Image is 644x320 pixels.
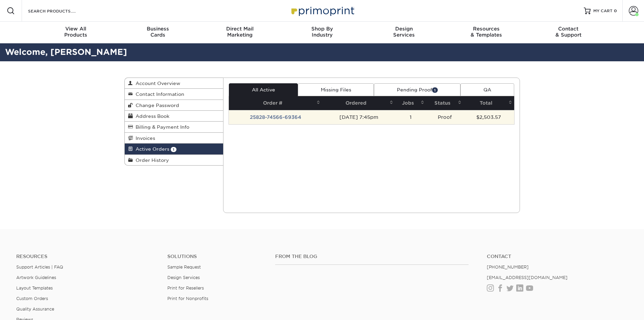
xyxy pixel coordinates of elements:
[133,103,179,108] span: Change Password
[281,26,363,32] span: Shop By
[281,22,363,43] a: Shop ByIndustry
[288,3,356,18] img: Primoprint
[125,155,223,165] a: Order History
[426,110,464,124] td: Proof
[35,22,117,43] a: View AllProducts
[487,264,529,270] a: [PHONE_NUMBER]
[229,96,322,110] th: Order #
[395,110,426,124] td: 1
[16,296,48,301] a: Custom Orders
[395,96,426,110] th: Jobs
[35,26,117,32] span: View All
[229,83,298,96] a: All Active
[167,264,201,270] a: Sample Request
[16,275,56,280] a: Artwork Guidelines
[167,285,204,291] a: Print for Resellers
[527,26,610,32] span: Contact
[167,254,265,259] h4: Solutions
[487,275,568,280] a: [EMAIL_ADDRESS][DOMAIN_NAME]
[133,113,169,119] span: Address Book
[133,146,169,152] span: Active Orders
[432,87,438,92] span: 1
[171,147,176,152] span: 1
[2,299,57,318] iframe: Google Customer Reviews
[125,144,223,154] a: Active Orders 1
[133,135,155,141] span: Invoices
[16,254,157,259] h4: Resources
[614,8,617,13] span: 0
[117,22,199,43] a: BusinessCards
[27,7,93,15] input: SEARCH PRODUCTS.....
[125,89,223,100] a: Contact Information
[167,296,208,301] a: Print for Nonprofits
[374,83,460,96] a: Pending Proof1
[460,83,514,96] a: QA
[16,264,63,270] a: Support Articles | FAQ
[125,122,223,132] a: Billing & Payment Info
[298,83,374,96] a: Missing Files
[133,124,189,130] span: Billing & Payment Info
[322,96,395,110] th: Ordered
[363,26,445,38] div: Services
[487,254,628,259] a: Contact
[125,78,223,89] a: Account Overview
[125,111,223,122] a: Address Book
[593,8,613,14] span: MY CART
[463,110,514,124] td: $2,503.57
[426,96,464,110] th: Status
[275,254,469,259] h4: From the Blog
[199,26,281,38] div: Marketing
[125,100,223,111] a: Change Password
[363,22,445,43] a: DesignServices
[133,91,184,97] span: Contact Information
[117,26,199,32] span: Business
[199,22,281,43] a: Direct MailMarketing
[133,81,180,86] span: Account Overview
[281,26,363,38] div: Industry
[117,26,199,38] div: Cards
[527,26,610,38] div: & Support
[527,22,610,43] a: Contact& Support
[125,133,223,144] a: Invoices
[322,110,395,124] td: [DATE] 7:45pm
[363,26,445,32] span: Design
[445,22,527,43] a: Resources& Templates
[133,157,169,163] span: Order History
[35,26,117,38] div: Products
[167,275,200,280] a: Design Services
[463,96,514,110] th: Total
[445,26,527,32] span: Resources
[229,110,322,124] td: 25828-74566-69364
[445,26,527,38] div: & Templates
[199,26,281,32] span: Direct Mail
[16,285,53,291] a: Layout Templates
